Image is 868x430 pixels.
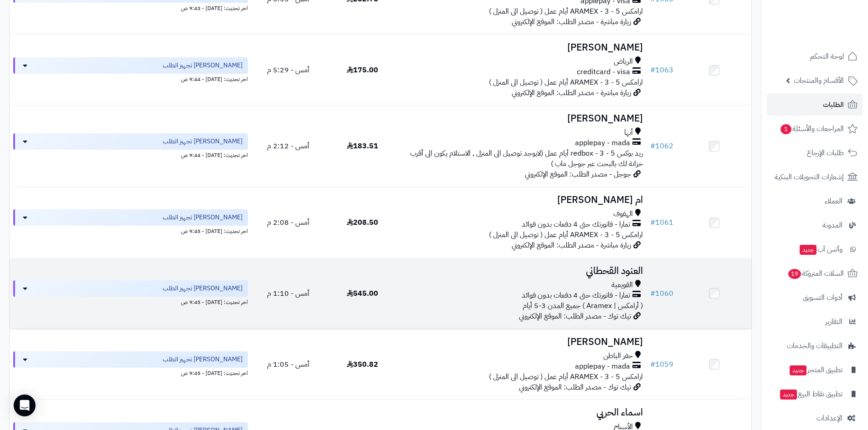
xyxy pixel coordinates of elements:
span: # [650,359,655,370]
span: 175.00 [347,65,378,76]
span: ارامكس ARAMEX - 3 - 5 أيام عمل ( توصيل الى المنزل ) [489,371,643,382]
span: applepay - mada [575,138,630,148]
a: المدونة [767,214,863,236]
a: أدوات التسويق [767,287,863,309]
span: [PERSON_NAME] تجهيز الطلب [163,61,242,70]
div: اخر تحديث: [DATE] - 9:44 ص [13,74,248,83]
div: اخر تحديث: [DATE] - 9:45 ص [13,297,248,306]
span: طلبات الإرجاع [807,147,844,159]
span: ارامكس ARAMEX - 3 - 5 أيام عمل ( توصيل الى المنزل ) [489,77,643,88]
span: تيك توك - مصدر الطلب: الموقع الإلكتروني [519,382,631,393]
span: الطلبات [823,98,844,111]
a: السلات المتروكة19 [767,263,863,284]
img: logo-2.png [806,21,859,40]
span: ارامكس ARAMEX - 3 - 5 أيام عمل ( توصيل الى المنزل ) [489,229,643,240]
span: تمارا - فاتورتك حتى 4 دفعات بدون فوائد [522,290,630,301]
span: العملاء [825,195,842,207]
span: 208.50 [347,217,378,228]
span: الأقسام والمنتجات [794,74,844,87]
div: اخر تحديث: [DATE] - 9:45 ص [13,226,248,235]
span: تمارا - فاتورتك حتى 4 دفعات بدون فوائد [522,219,630,230]
span: الرياض [614,56,633,67]
span: # [650,65,655,76]
h3: [PERSON_NAME] [403,337,643,347]
span: المدونة [822,219,842,232]
a: التطبيقات والخدمات [767,335,863,357]
span: [PERSON_NAME] تجهيز الطلب [163,284,242,293]
span: أمس - 1:10 م [267,288,309,299]
span: المراجعات والأسئلة [780,122,844,135]
span: # [650,288,655,299]
span: وآتس آب [799,243,842,256]
span: أمس - 1:05 م [267,359,309,370]
div: اخر تحديث: [DATE] - 9:43 ص [13,3,248,12]
a: الإعدادات [767,407,863,429]
span: إشعارات التحويلات البنكية [775,171,844,183]
span: جديد [800,245,817,255]
span: ريد بوكس redbox - 3 - 5 أيام عمل (لايوجد توصيل الى المنزل , الاستلام يكون الى أقرب خزانة لك بالبح... [410,148,643,169]
span: جديد [780,390,797,400]
a: #1059 [650,359,673,370]
a: التقارير [767,311,863,333]
span: أدوات التسويق [803,291,842,304]
span: 1 [781,124,791,134]
a: #1060 [650,288,673,299]
a: #1061 [650,217,673,228]
span: تطبيق المتجر [789,364,842,376]
a: لوحة التحكم [767,46,863,67]
h3: [PERSON_NAME] [403,113,643,124]
span: 19 [788,269,801,279]
span: applepay - mada [575,361,630,372]
a: طلبات الإرجاع [767,142,863,164]
span: حفر الباطن [603,351,633,361]
span: جوجل - مصدر الطلب: الموقع الإلكتروني [525,169,631,180]
div: اخر تحديث: [DATE] - 9:44 ص [13,150,248,159]
span: [PERSON_NAME] تجهيز الطلب [163,137,242,146]
a: تطبيق المتجرجديد [767,359,863,381]
span: ارامكس ARAMEX - 3 - 5 أيام عمل ( توصيل الى المنزل ) [489,6,643,17]
span: تطبيق نقاط البيع [779,388,842,400]
div: Open Intercom Messenger [14,395,36,416]
span: [PERSON_NAME] تجهيز الطلب [163,213,242,222]
span: # [650,141,655,152]
span: أمس - 2:12 م [267,141,309,152]
span: الهفوف [613,209,633,219]
h3: ام [PERSON_NAME] [403,195,643,205]
a: العملاء [767,190,863,212]
span: أمس - 5:29 م [267,65,309,76]
span: ( أرامكس | Aramex ) جميع المدن 3-5 أيام [523,300,643,311]
span: # [650,217,655,228]
span: السلات المتروكة [787,267,844,280]
span: زيارة مباشرة - مصدر الطلب: الموقع الإلكتروني [512,16,631,27]
span: 183.51 [347,141,378,152]
a: المراجعات والأسئلة1 [767,118,863,140]
span: creditcard - visa [577,67,630,77]
span: التقارير [825,315,842,328]
span: جديد [790,365,806,375]
span: 545.00 [347,288,378,299]
span: زيارة مباشرة - مصدر الطلب: الموقع الإلكتروني [512,240,631,251]
span: 350.82 [347,359,378,370]
a: إشعارات التحويلات البنكية [767,166,863,188]
span: زيارة مباشرة - مصدر الطلب: الموقع الإلكتروني [512,87,631,98]
span: أمس - 2:08 م [267,217,309,228]
a: الطلبات [767,94,863,116]
div: اخر تحديث: [DATE] - 9:45 ص [13,368,248,377]
h3: العنود القحطاني [403,266,643,276]
h3: اسماء الحربي [403,407,643,418]
span: القويعية [611,280,633,290]
h3: [PERSON_NAME] [403,42,643,53]
span: الإعدادات [817,412,842,425]
a: وآتس آبجديد [767,238,863,260]
a: #1062 [650,141,673,152]
span: تيك توك - مصدر الطلب: الموقع الإلكتروني [519,311,631,322]
a: تطبيق نقاط البيعجديد [767,383,863,405]
span: التطبيقات والخدمات [787,339,842,352]
span: أبها [624,127,633,138]
a: #1063 [650,65,673,76]
span: لوحة التحكم [810,50,844,63]
span: [PERSON_NAME] تجهيز الطلب [163,355,242,364]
